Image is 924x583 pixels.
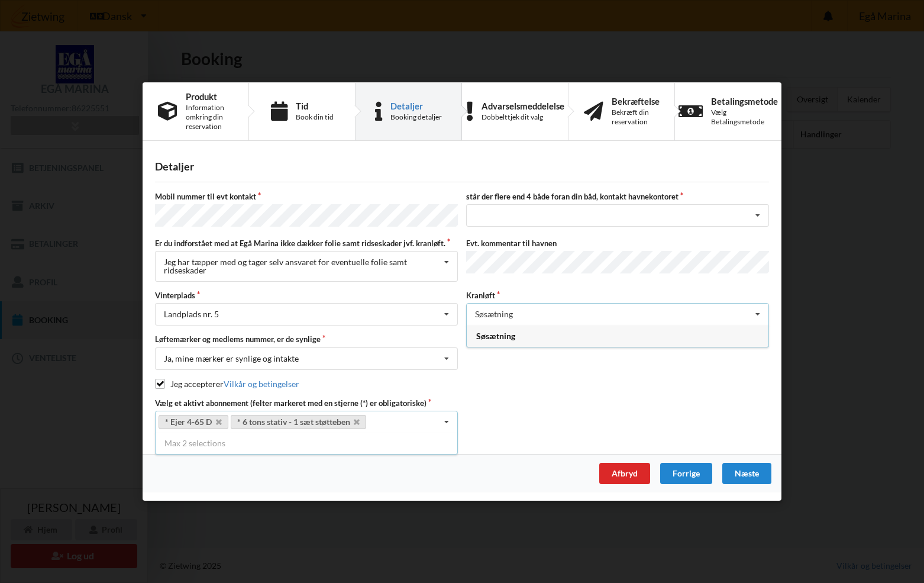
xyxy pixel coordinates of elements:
div: Produkt [186,92,233,101]
div: Detaljer [155,160,769,173]
div: Ja, mine mærker er synlige og intakte [164,354,299,362]
div: Book din tid [296,112,334,122]
div: Advarselsmeddelelse [482,101,564,111]
a: * Ejer 4-65 D [159,414,228,429]
div: Max 2 selections [155,433,458,454]
div: Detaljer [390,101,442,111]
label: Evt. kommentar til havnen [466,238,769,249]
label: Vinterplads [155,290,458,301]
div: Vælg Betalingsmetode [711,108,778,127]
label: Løftemærker og medlems nummer, er de synlige [155,334,458,344]
div: Forrige [660,463,712,484]
a: Vilkår og betingelser [224,378,299,388]
div: Information omkring din reservation [186,103,233,131]
label: Er du indforstået med at Egå Marina ikke dækker folie samt ridseskader jvf. kranløft. [155,238,458,249]
label: står der flere end 4 både foran din båd, kontakt havnekontoret [466,191,769,202]
div: Jeg har tæpper med og tager selv ansvaret for eventuelle folie samt ridseskader [164,258,440,275]
div: Tid [296,101,334,111]
label: Kranløft [466,290,769,301]
div: Bekræftelse [612,96,660,106]
div: Landplads nr. 5 [164,310,219,318]
label: Jeg accepterer [155,378,299,388]
div: Søsætning [475,310,513,318]
div: Afbryd [599,463,650,484]
div: Booking detaljer [390,112,442,122]
div: Dobbelttjek dit valg [482,112,564,122]
label: Mobil nummer til evt kontakt [155,191,458,202]
a: * 6 tons stativ - 1 sæt støtteben [231,414,367,429]
div: Næste [722,463,771,484]
div: Søsætning [467,325,768,347]
div: Bekræft din reservation [612,108,660,127]
div: Betalingsmetode [711,96,778,106]
label: Vælg et aktivt abonnement (felter markeret med en stjerne (*) er obligatoriske) [155,398,458,408]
